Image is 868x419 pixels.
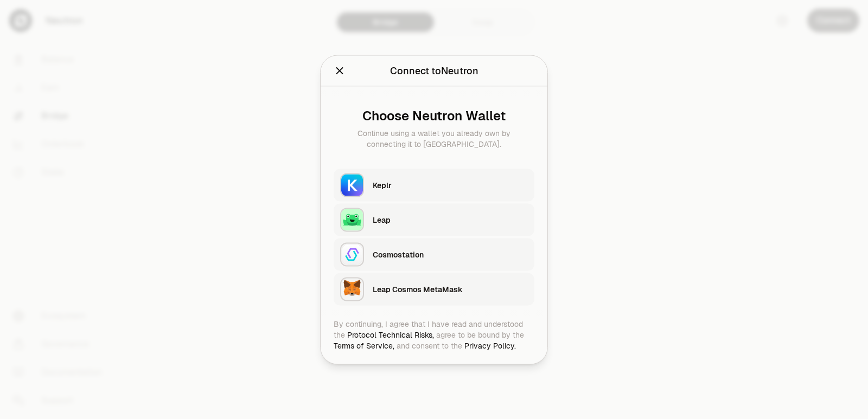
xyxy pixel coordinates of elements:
[390,63,478,78] div: Connect to Neutron
[340,277,364,301] img: Leap Cosmos MetaMask
[373,283,528,294] div: Leap Cosmos MetaMask
[340,242,364,266] img: Cosmostation
[373,214,528,225] div: Leap
[347,330,434,339] a: Protocol Technical Risks,
[334,63,346,78] button: Close
[334,340,394,350] a: Terms of Service,
[340,208,364,231] img: Leap
[342,127,526,149] div: Continue using a wallet you already own by connecting it to [GEOGRAPHIC_DATA].
[342,108,526,123] div: Choose Neutron Wallet
[334,318,534,351] div: By continuing, I agree that I have read and understood the agree to be bound by the and consent t...
[334,273,534,305] button: Leap Cosmos MetaMaskLeap Cosmos MetaMask
[373,249,528,260] div: Cosmostation
[334,169,534,201] button: KeplrKeplr
[464,340,516,350] a: Privacy Policy.
[340,173,364,197] img: Keplr
[373,179,528,190] div: Keplr
[334,238,534,270] button: CosmostationCosmostation
[334,203,534,236] button: LeapLeap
